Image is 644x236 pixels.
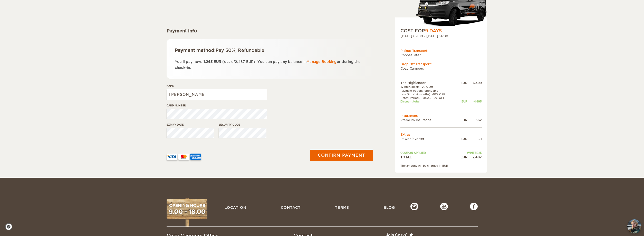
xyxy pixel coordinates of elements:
[278,203,303,212] a: Contact
[381,203,398,212] a: Blog
[400,164,482,167] div: The amount will be charged in EUR
[400,151,456,155] td: Coupon applied
[216,48,264,53] span: Pay 50%, Refundable
[190,154,201,160] img: AMEX
[400,66,482,71] td: Cozy Campers
[455,137,467,141] div: EUR
[467,155,482,159] div: 2,487
[167,103,267,107] label: Card number
[400,89,456,92] td: Payment option: refundable
[167,123,214,127] label: Expiry date
[400,62,482,66] div: Drop Off Transport:
[214,60,221,64] span: EUR
[167,28,373,34] div: Payment info
[400,132,482,137] td: Extras
[400,53,482,57] td: Choose later
[455,81,467,85] div: EUR
[455,155,467,159] div: EUR
[246,60,254,64] span: EUR
[178,154,189,160] img: mastercard
[627,219,641,233] button: chat-button
[167,154,177,160] img: VISA
[400,137,456,141] td: Power inverter
[175,59,365,71] p: You'll pay now: (out of ). You can pay any balance in or during the check-in.
[400,28,482,34] div: COST FOR
[306,60,337,64] a: Manage Booking
[467,137,482,141] div: 21
[5,223,16,230] a: Cookie settings
[204,60,213,64] span: 1,243
[400,81,456,85] td: The Highlander I
[167,84,267,88] label: Name
[467,100,482,103] div: -1,495
[219,123,266,127] label: Security code
[400,92,456,96] td: Late Bird (1-2 months): -10% OFF
[400,96,456,100] td: Rental Period (9 days): -12% OFF
[400,85,456,89] td: Winter Special -20% Off
[235,60,245,64] span: 2,487
[425,28,442,33] span: 9 Days
[467,118,482,122] div: 362
[455,151,482,155] td: WINTER25
[175,47,365,53] div: Payment method:
[310,150,373,161] button: Confirm payment
[400,49,482,53] div: Pickup Transport:
[467,81,482,85] div: 3,599
[332,203,352,212] a: Terms
[400,118,456,122] td: Premium Insurance
[455,100,467,103] div: EUR
[455,118,467,122] div: EUR
[400,114,482,118] td: Insurances
[222,203,249,212] a: Location
[400,100,456,103] td: Discount total
[400,34,482,38] div: [DATE] 09:00 - [DATE] 14:00
[627,219,641,233] img: Freyja at Cozy Campers
[400,155,456,159] td: TOTAL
